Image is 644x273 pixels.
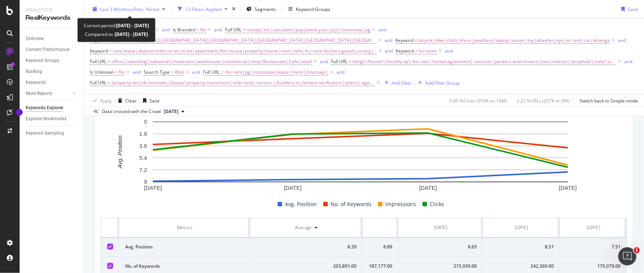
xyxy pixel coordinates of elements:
div: Keywords [26,79,46,87]
span: Web [175,67,184,78]
div: and [214,26,222,33]
text: [DATE] [284,185,302,191]
span: rent|lease|deposit|tolet|to let|to-let|apartment|flat|house|property|home|room|bhk|rk|room kitche... [113,46,377,56]
div: 13 Filters Applied [185,6,221,12]
span: ≠ [415,37,418,43]
button: and [378,26,386,33]
span: = [221,69,223,75]
div: Ranking [26,68,42,76]
button: and [162,26,170,33]
button: Keyword Groups [285,3,334,15]
span: Keyword [396,37,414,43]
a: Keywords Explorer [26,104,78,112]
text: 9 [144,179,147,185]
button: and [133,68,141,76]
span: Clicks [430,200,444,209]
button: [DATE] [161,107,188,116]
button: Save [140,95,160,107]
span: No [200,25,206,35]
a: Content Performance [26,46,78,54]
button: and [385,37,393,44]
div: Switch back to Simple mode [579,97,638,104]
button: Switch back to Simple mode [576,95,638,107]
button: Save [618,3,638,15]
div: Average [295,224,312,231]
div: [DATE] [434,224,448,231]
span: ≠ [243,26,246,33]
span: Full URL [90,58,106,65]
button: Clear [115,95,137,107]
div: and [192,69,200,75]
div: 5.89 % Clicks ( 956K on 16M ) [449,97,507,104]
div: Keyword Groups [26,57,59,65]
button: 13 Filters Applied [175,3,231,15]
text: [DATE] [559,185,577,191]
div: and [618,37,626,43]
div: [DATE] [515,224,529,231]
span: bicycle|bike|cloth|dress|jewellery|laptop|server|toy|wheeler|oyo|ac rent|car|lehenga [418,35,610,46]
div: and [162,26,170,33]
div: More Reports [26,90,52,98]
span: Last 3 Months [100,6,129,12]
span: Full URL [331,58,348,65]
span: Keyword [90,48,108,54]
button: and [445,47,453,54]
span: Search Type [144,69,170,75]
a: Ranking [26,68,78,76]
div: 8.51 [489,244,554,250]
button: Last 3 MonthsvsPrev. Period [90,3,168,15]
a: Explorer Bookmarks [26,115,78,123]
span: Segments [255,6,276,12]
span: = [115,69,118,75]
span: [GEOGRAPHIC_DATA]|[GEOGRAPHIC_DATA]|[GEOGRAPHIC_DATA]|[GEOGRAPHIC_DATA]|[GEOGRAPHIC_DATA]|[GEOGRA... [113,35,377,46]
div: and [337,69,344,75]
div: and [445,48,453,54]
span: office|coworking|industrial|showroom|warehouse|commercial|shop|Restaurant|Cafe|retail [111,56,312,67]
div: Data crossed with the Crawl [102,108,161,115]
div: Keyword Sampling [26,129,64,137]
a: More Reports [26,90,71,98]
span: ≠ [108,58,110,65]
div: Add Filter [392,79,412,86]
div: 203,891.00 [257,263,357,270]
div: Content Performance [26,46,69,54]
button: Add Filter Group [415,78,460,87]
span: Keyword [396,48,414,54]
div: Add Filter Group [426,79,460,86]
span: -for-rent|pg|roommate|lease|/rent/|/sitemap/| [224,67,329,78]
text: 7.2 [139,167,147,173]
div: RealKeywords [26,14,77,22]
div: and [320,58,328,65]
span: ≠ [108,79,110,86]
a: Keyword Groups [26,57,78,65]
div: 170,079.00 [566,263,621,270]
div: Tooltip anchor [16,109,23,116]
div: Metrics [125,224,244,231]
div: 8.65 [405,244,477,250]
span: Full URL [90,79,106,86]
text: 3.6 [139,143,147,149]
span: ≠ [415,48,418,54]
svg: A chart. [101,118,620,194]
span: Full URL [203,69,220,75]
div: 242,369.00 [489,263,554,270]
div: 215,939.00 [405,263,477,270]
iframe: Intercom live chat [618,247,636,265]
div: Save [149,97,160,104]
span: Is Branded [173,26,195,33]
text: 5.4 [139,155,147,161]
button: and [624,58,632,65]
td: Avg. Position [119,237,251,257]
button: and [320,58,328,65]
span: ≠ [349,58,352,65]
div: Current period: [84,22,149,30]
span: No [119,67,125,78]
div: Apply [100,97,112,104]
div: and [378,26,386,33]
span: receipt|list|calculator|pay|know-your|prjt|roommate|pg [246,25,370,35]
span: Full URL [225,26,242,33]
span: No. of Keywords [331,200,372,209]
div: 8.39 [257,244,357,250]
